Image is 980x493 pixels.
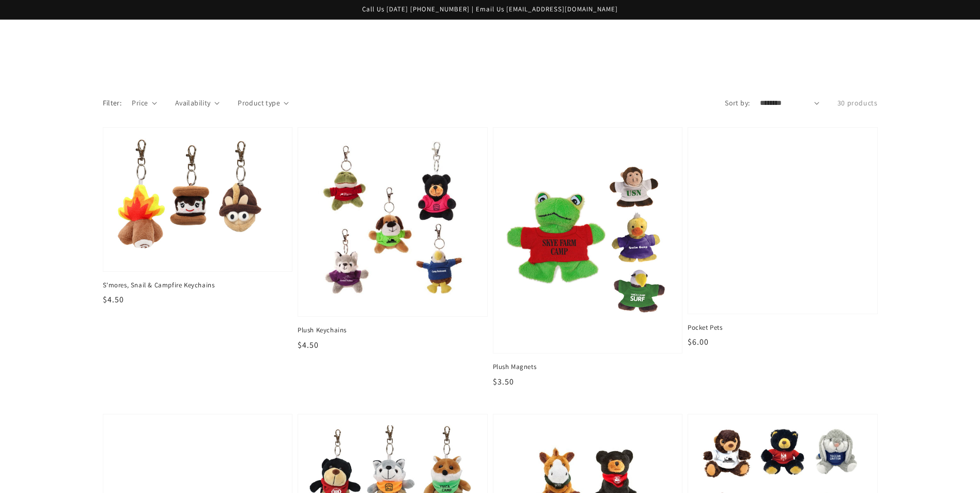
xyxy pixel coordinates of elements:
[175,98,211,109] span: Availability
[238,98,280,109] span: Product type
[175,98,220,109] summary: Availability
[103,294,124,305] span: $4.50
[298,326,488,335] span: Plush Keychains
[688,336,709,347] span: $6.00
[132,98,148,109] span: Price
[493,376,514,387] span: $3.50
[688,323,878,332] span: Pocket Pets
[132,98,157,109] summary: Price
[493,362,683,372] span: Plush Magnets
[103,98,122,109] p: Filter:
[698,138,867,303] img: Pocket Pets
[103,281,293,290] span: S'mores, Snail & Campfire Keychains
[725,98,750,109] label: Sort by:
[103,127,293,306] a: S'mores, Snail & Campfire Keychains S'mores, Snail & Campfire Keychains $4.50
[493,127,683,388] a: Plush Magnets Plush Magnets $3.50
[308,138,477,306] img: Plush Keychains
[114,138,282,261] img: S'mores, Snail & Campfire Keychains
[298,127,488,351] a: Plush Keychains Plush Keychains $4.50
[504,138,672,343] img: Plush Magnets
[688,127,878,348] a: Pocket Pets Pocket Pets $6.00
[298,340,319,350] span: $4.50
[238,98,289,109] summary: Product type
[837,98,878,109] p: 30 products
